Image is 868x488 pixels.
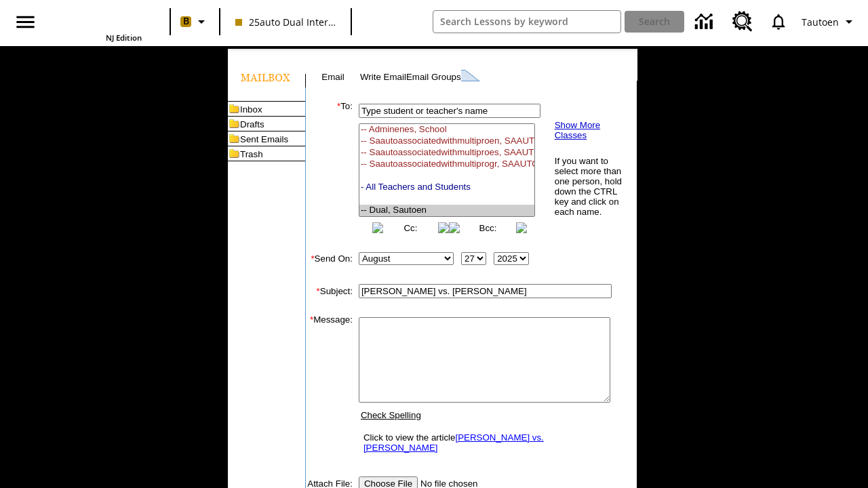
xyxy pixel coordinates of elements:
[555,120,600,140] a: Show More Classes
[449,222,460,233] img: button_left.png
[306,301,319,314] img: spacer.gif
[761,4,796,39] a: Notifications
[353,483,353,484] img: spacer.gif
[306,460,319,474] img: spacer.gif
[516,222,527,233] img: button_right.png
[359,182,534,193] option: - All Teachers and Students
[687,3,724,41] a: Data Center
[796,9,863,34] button: Profile/Settings
[554,155,626,218] td: If you want to select more than one person, hold down the CTRL key and click on each name.
[175,9,215,34] button: Boost Class color is peach. Change class color
[306,281,353,301] td: Subject:
[724,3,761,40] a: Resource Center, Will open in new tab
[306,268,319,281] img: spacer.gif
[353,258,353,259] img: spacer.gif
[353,291,353,291] img: spacer.gif
[5,2,45,42] button: Open side menu
[406,72,461,82] a: Email Groups
[438,222,449,233] img: button_right.png
[228,117,240,131] img: folder_icon.gif
[359,159,534,170] option: -- Saautoassociatedwithmultiprogr, SAAUTOASSOCIATEDWITHMULTIPROGRAMCLA
[306,249,353,268] td: Send On:
[359,147,534,159] option: -- Saautoassociatedwithmultiproes, SAAUTOASSOCIATEDWITHMULTIPROGRAMES
[802,15,839,29] span: Tautoen
[359,136,534,147] option: -- Saautoassociatedwithmultiproen, SAAUTOASSOCIATEDWITHMULTIPROGRAMEN
[54,4,142,43] div: Home
[321,72,344,82] a: Email
[403,223,417,233] a: Cc:
[353,165,356,172] img: spacer.gif
[372,222,383,233] img: button_left.png
[228,102,240,116] img: folder_icon.gif
[240,104,262,115] a: Inbox
[360,429,609,456] td: Click to view the article
[240,134,288,144] a: Sent Emails
[359,124,534,136] option: -- Adminenes, School
[306,101,353,236] td: To:
[306,236,319,249] img: spacer.gif
[359,205,534,216] option: -- Dual, Sautoen
[433,11,620,33] input: search field
[240,149,263,159] a: Trash
[479,223,497,233] a: Bcc:
[228,146,240,161] img: folder_icon.gif
[183,13,189,30] span: B
[240,119,264,129] a: Drafts
[361,410,421,420] a: Check Spelling
[235,15,336,29] span: 25auto Dual International
[353,387,353,388] img: spacer.gif
[363,432,544,453] a: [PERSON_NAME] vs. [PERSON_NAME]
[306,314,353,460] td: Message:
[360,72,406,82] a: Write Email
[106,33,142,43] span: NJ Edition
[228,131,240,146] img: folder_icon.gif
